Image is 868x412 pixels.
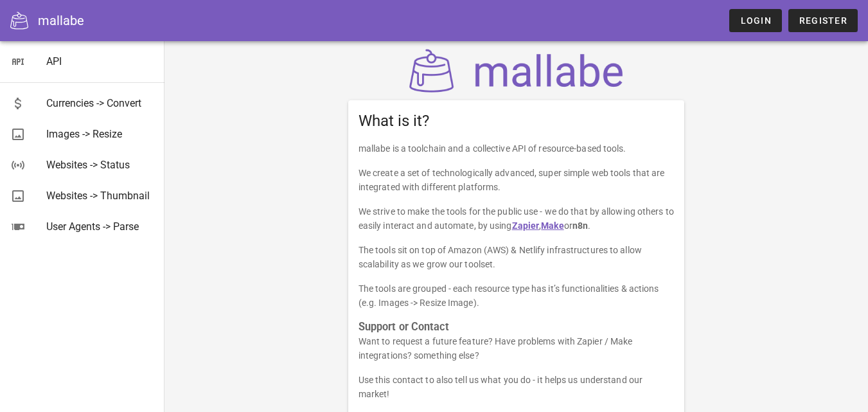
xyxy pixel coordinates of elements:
[740,15,771,26] span: Login
[359,373,675,401] p: Use this contact to also tell us what you do - it helps us understand our market!
[46,159,154,171] div: Websites -> Status
[359,282,675,310] p: The tools are grouped - each resource type has it’s functionalities & actions (e.g. Images -> Res...
[541,220,563,231] a: Make
[359,334,675,363] p: Want to request a future feature? Have problems with Zapier / Make integrations? something else?
[46,220,154,233] div: User Agents -> Parse
[406,49,627,93] img: mallabe Logo
[512,220,540,231] a: Zapier
[572,220,588,231] strong: n8n
[46,55,154,67] div: API
[788,9,858,32] a: Register
[38,11,84,30] div: mallabe
[46,128,154,140] div: Images -> Resize
[799,15,847,26] span: Register
[46,190,154,202] div: Websites -> Thumbnail
[359,243,675,271] p: The tools sit on top of Amazon (AWS) & Netlify infrastructures to allow scalability as we grow ou...
[359,166,675,194] p: We create a set of technologically advanced, super simple web tools that are integrated with diff...
[46,97,154,109] div: Currencies -> Convert
[348,100,685,141] div: What is it?
[359,141,675,156] p: mallabe is a toolchain and a collective API of resource-based tools.
[729,9,781,32] a: Login
[359,320,675,334] h3: Support or Contact
[359,204,675,233] p: We strive to make the tools for the public use - we do that by allowing others to easily interact...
